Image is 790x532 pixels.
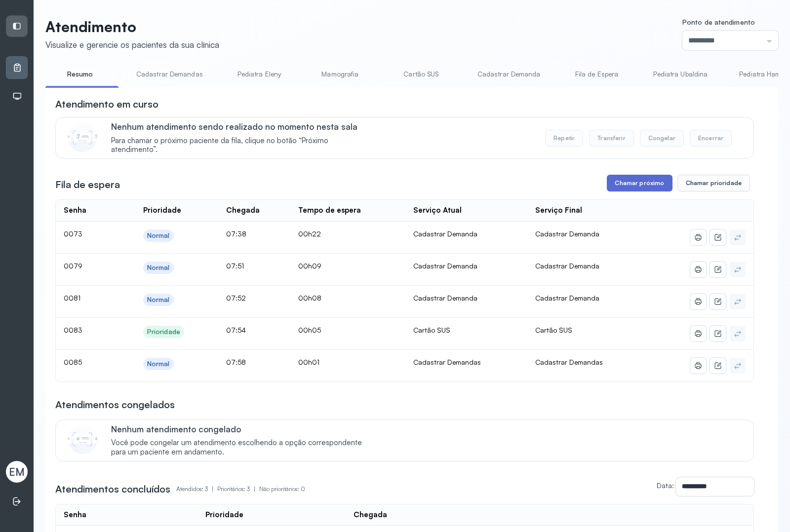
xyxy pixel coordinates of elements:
[690,130,732,147] button: Encerrar
[226,326,246,334] span: 07:54
[535,294,599,302] span: Cadastrar Demanda
[9,465,25,478] span: EM
[535,206,582,215] div: Serviço Final
[259,482,305,496] p: Não prioritários: 0
[535,326,572,334] span: Cartão SUS
[545,130,583,147] button: Repetir
[298,229,321,238] span: 00h22
[226,294,246,302] span: 07:52
[468,66,551,82] a: Cadastrar Demanda
[677,175,750,191] button: Chamar prioridade
[607,175,672,191] button: Chamar próximo
[413,326,519,335] div: Cartão SUS
[55,178,120,191] h3: Fila de espera
[111,136,372,155] span: Para chamar o próximo paciente da fila, clique no botão “Próximo atendimento”.
[298,358,319,366] span: 00h01
[657,481,674,490] label: Data:
[535,262,599,270] span: Cadastrar Demanda
[111,438,372,457] span: Você pode congelar um atendimento escolhendo a opção correspondente para um paciente em andamento.
[413,206,462,215] div: Serviço Atual
[68,122,97,152] img: Imagem de CalloutCard
[111,121,372,132] p: Nenhum atendimento sendo realizado no momento nesta sala
[147,264,170,272] div: Normal
[298,262,321,270] span: 00h09
[354,510,387,520] div: Chegada
[64,294,80,302] span: 0081
[64,510,86,520] div: Senha
[176,482,217,496] p: Atendidos: 3
[147,360,170,368] div: Normal
[413,358,519,367] div: Cadastrar Demandas
[205,510,243,520] div: Prioridade
[225,66,294,82] a: Pediatra Eleny
[64,326,82,334] span: 0083
[111,424,372,434] p: Nenhum atendimento congelado
[64,206,86,215] div: Senha
[226,262,244,270] span: 07:51
[45,39,219,50] div: Visualize e gerencie os pacientes da sua clínica
[413,262,519,270] div: Cadastrar Demanda
[306,66,375,82] a: Mamografia
[589,130,634,147] button: Transferir
[298,206,361,215] div: Tempo de espera
[535,358,603,366] span: Cadastrar Demandas
[387,66,456,82] a: Cartão SUS
[413,294,519,303] div: Cadastrar Demanda
[64,229,82,238] span: 0073
[535,229,599,238] span: Cadastrar Demanda
[254,485,255,493] span: |
[126,66,213,82] a: Cadastrar Demandas
[64,358,82,366] span: 0085
[562,66,632,82] a: Fila de Espera
[413,229,519,238] div: Cadastrar Demanda
[640,130,684,147] button: Congelar
[147,296,170,304] div: Normal
[45,66,115,82] a: Resumo
[682,18,755,26] span: Ponto de atendimento
[55,398,175,412] h3: Atendimentos congelados
[226,229,246,238] span: 07:38
[298,326,321,334] span: 00h05
[226,358,246,366] span: 07:58
[45,18,219,36] p: Atendimento
[64,262,82,270] span: 0079
[147,328,180,336] div: Prioridade
[143,206,181,215] div: Prioridade
[226,206,260,215] div: Chegada
[643,66,718,82] a: Pediatra Ubaldina
[147,231,170,240] div: Normal
[298,294,321,302] span: 00h08
[55,97,158,111] h3: Atendimento em curso
[68,424,97,454] img: Imagem de CalloutCard
[212,485,213,493] span: |
[55,482,170,496] h3: Atendimentos concluídos
[217,482,259,496] p: Prioritários: 3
